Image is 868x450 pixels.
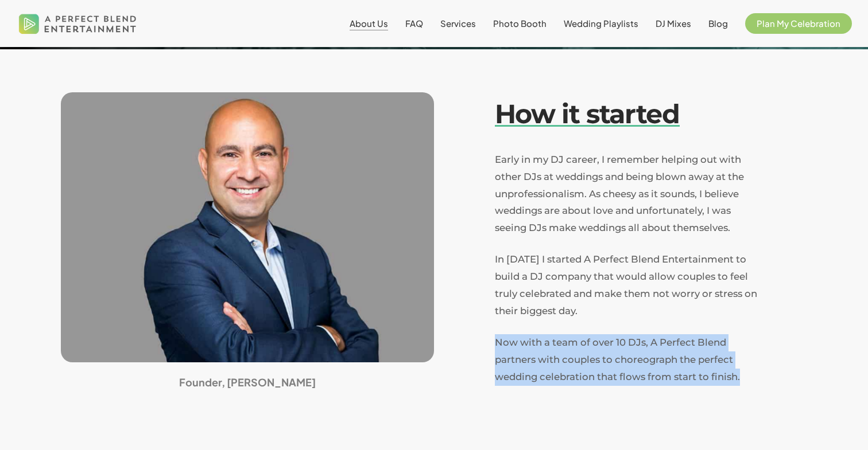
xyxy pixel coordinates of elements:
a: FAQ [405,19,423,28]
a: Plan My Celebration [745,19,852,28]
em: How it started [495,97,680,130]
a: DJ Mixes [656,19,691,28]
a: Blog [708,19,728,28]
a: Photo Booth [493,19,547,28]
span: DJ Mixes [656,18,691,29]
span: Blog [708,18,728,29]
span: Services [440,18,476,29]
a: About Us [350,19,388,28]
span: Photo Booth [493,18,547,29]
span: In [DATE] I started A Perfect Blend Entertainment to build a DJ company that would allow couples ... [495,253,757,316]
a: Services [440,19,476,28]
span: Wedding Playlists [564,18,638,29]
span: About Us [350,18,388,29]
a: Wedding Playlists [564,19,638,28]
span: Plan My Celebration [757,18,840,29]
strong: Founder, [PERSON_NAME] [179,375,316,389]
span: FAQ [405,18,423,29]
span: Now with a team of over 10 DJs, A Perfect Blend partners with couples to choreograph the perfect ... [495,336,740,382]
span: Early in my DJ career, I remember helping out with other DJs at weddings and being blown away at ... [495,154,744,234]
img: A Perfect Blend Entertainment [16,5,139,42]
